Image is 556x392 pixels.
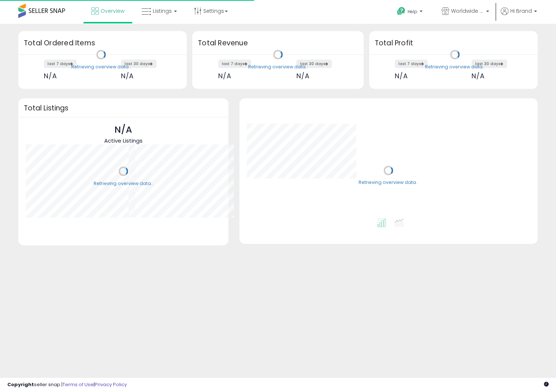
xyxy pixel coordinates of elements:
[101,7,124,15] span: Overview
[391,1,430,24] a: Help
[94,180,153,187] div: Retrieving overview data..
[71,64,131,70] div: Retrieving overview data..
[408,8,417,15] span: Help
[425,64,485,70] div: Retrieving overview data..
[153,7,172,15] span: Listings
[397,7,406,16] i: Get Help
[510,7,532,15] span: Hi Brand
[359,180,418,186] div: Retrieving overview data..
[248,64,308,70] div: Retrieving overview data..
[501,7,537,24] a: Hi Brand
[451,7,484,15] span: Worldwide Nutrition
